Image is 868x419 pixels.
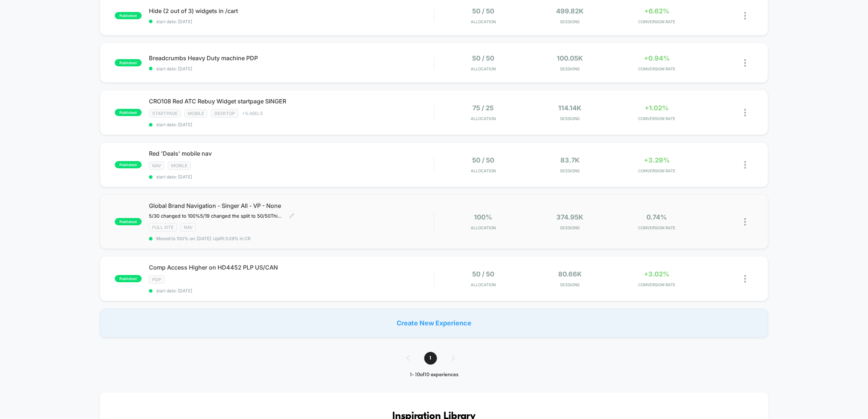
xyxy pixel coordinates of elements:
span: +6.62% [644,7,669,15]
span: published [115,59,142,66]
span: NAV [149,161,164,170]
img: close [744,12,746,20]
span: CONVERSION RATE [615,225,698,230]
span: Sessions [528,66,612,71]
span: Moved to 100% on: [DATE] . Uplift: 3.09% in CR [156,236,251,241]
img: close [744,275,746,283]
span: CONVERSION RATE [615,168,698,173]
span: 75 / 25 [472,104,494,112]
span: start date: [DATE] [149,66,434,71]
span: 80.66k [558,270,582,278]
span: start date: [DATE] [149,174,434,180]
span: 50 / 50 [472,270,494,278]
span: published [115,275,142,282]
img: close [744,218,746,226]
span: Global Brand Navigation - Singer All - VP - None [149,202,434,209]
span: start date: [DATE] [149,288,434,293]
span: Desktop [211,109,238,118]
img: close [744,161,746,169]
span: +3.29% [644,156,670,164]
span: 114.14k [558,104,581,112]
span: 5/30 changed to 100%5/19 changed the split to 50/50This test is showing all brands for singer in ... [149,213,284,219]
span: PDP [149,275,165,284]
span: published [115,161,142,168]
span: Allocation [471,19,496,24]
span: published [115,218,142,225]
span: published [115,109,142,116]
span: STARTPAGE [149,109,181,118]
span: Allocation [471,225,496,230]
span: Sessions [528,168,612,173]
span: Red 'Deals' mobile nav [149,150,434,157]
span: CRO108 Red ATC Rebuy Widget startpage SINGER [149,98,434,105]
span: start date: [DATE] [149,122,434,127]
span: CONVERSION RATE [615,19,698,24]
div: Create New Experience [100,308,768,337]
span: +3.02% [644,270,669,278]
img: close [744,59,746,67]
span: + 1 Labels [242,111,263,116]
span: 50 / 50 [472,7,494,15]
span: 0.74% [646,213,667,221]
span: 100% [474,213,492,221]
span: published [115,12,142,19]
span: Sessions [528,19,612,24]
span: 83.7k [560,156,580,164]
span: Sessions [528,282,612,287]
span: NAV [181,223,196,231]
span: +0.94% [644,54,670,62]
span: Mobile [184,109,207,118]
span: 1 [424,352,437,365]
span: 50 / 50 [472,54,494,62]
span: 100.05k [557,54,583,62]
span: CONVERSION RATE [615,66,698,71]
span: Breadcrumbs Heavy Duty machine PDP [149,54,434,62]
span: Allocation [471,282,496,287]
img: close [744,109,746,116]
div: 1 - 10 of 10 experiences [399,372,469,378]
span: Comp Access Higher on HD4452 PLP US/CAN [149,264,434,271]
span: Allocation [471,66,496,71]
span: Hide (2 out of 3) widgets in /cart [149,7,434,15]
span: Sessions [528,116,612,121]
span: CONVERSION RATE [615,282,698,287]
span: 499.82k [556,7,584,15]
span: Sessions [528,225,612,230]
span: Allocation [471,168,496,173]
span: Full site [149,223,177,231]
span: 50 / 50 [472,156,494,164]
span: start date: [DATE] [149,19,434,24]
span: CONVERSION RATE [615,116,698,121]
span: Allocation [471,116,496,121]
span: Mobile [168,161,191,170]
span: 374.95k [556,213,583,221]
span: +1.02% [645,104,669,112]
